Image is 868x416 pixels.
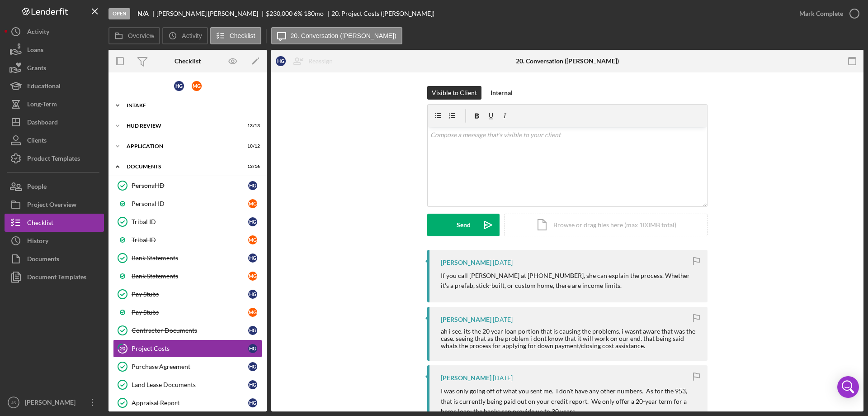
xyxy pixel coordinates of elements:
[248,380,257,389] div: H G
[132,291,248,298] div: Pay Stubs
[11,400,16,405] text: JS
[127,164,237,169] div: Documents
[27,113,58,134] div: Dashboard
[108,8,130,19] div: Open
[457,214,471,236] div: Send
[248,344,257,353] div: H G
[432,86,477,100] div: Visible to Client
[5,214,104,232] button: Checklist
[266,10,292,17] div: $230,000
[113,177,262,195] a: Personal IDHG
[23,393,81,414] div: [PERSON_NAME]
[248,235,257,244] div: M G
[331,10,434,17] div: 20. Project Costs ([PERSON_NAME])
[493,374,513,382] time: 2025-09-11 21:33
[5,196,104,214] button: Project Overview
[516,57,619,65] div: 20. Conversation ([PERSON_NAME])
[113,358,262,376] a: Purchase AgreementHG
[304,10,324,17] div: 180 mo
[113,321,262,339] a: Contractor DocumentsHG
[113,231,262,249] a: Tribal IDMG
[174,81,184,91] div: H G
[248,272,257,281] div: M G
[244,123,260,129] div: 13 / 13
[156,10,266,17] div: [PERSON_NAME] [PERSON_NAME]
[113,339,262,358] a: 20Project CostsHG
[248,326,257,335] div: H G
[127,123,237,129] div: HUD Review
[291,32,396,39] label: 20. Conversation ([PERSON_NAME])
[132,381,248,388] div: Land Lease Documents
[294,10,302,17] div: 6 %
[244,164,260,169] div: 13 / 16
[113,376,262,394] a: Land Lease DocumentsHG
[5,95,104,113] button: Long-Term
[5,268,104,286] a: Document Templates
[248,290,257,299] div: H G
[113,213,262,231] a: Tribal IDHG
[248,253,257,263] div: H G
[132,399,248,406] div: Appraisal Report
[248,308,257,317] div: M G
[5,393,104,411] button: JS[PERSON_NAME]
[132,345,248,352] div: Project Costs
[27,131,47,152] div: Clients
[120,345,126,351] tspan: 20
[132,182,248,189] div: Personal ID
[248,199,257,208] div: M G
[5,41,104,59] button: Loans
[427,86,481,100] button: Visible to Client
[210,27,261,44] button: Checklist
[27,149,80,170] div: Product Templates
[132,236,248,244] div: Tribal ID
[5,177,104,196] a: People
[491,86,513,100] div: Internal
[248,181,257,190] div: H G
[113,285,262,303] a: Pay StubsHG
[132,200,248,207] div: Personal ID
[441,328,698,349] div: ah i see. its the 20 year loan portion that is causing the problems. i wasnt aware that was the c...
[182,32,202,39] label: Activity
[790,5,863,23] button: Mark Complete
[427,214,500,236] button: Send
[248,217,257,226] div: H G
[248,362,257,371] div: H G
[128,32,154,39] label: Overview
[271,27,402,44] button: 20. Conversation ([PERSON_NAME])
[132,363,248,370] div: Purchase Agreement
[276,56,286,66] div: H G
[113,267,262,285] a: Bank StatementsMG
[5,232,104,250] button: History
[5,250,104,268] button: Documents
[441,316,491,323] div: [PERSON_NAME]
[837,376,859,398] div: Open Intercom Messenger
[486,86,517,100] button: Internal
[5,23,104,41] a: Activity
[5,59,104,77] a: Grants
[5,77,104,95] button: Educational
[113,249,262,267] a: Bank StatementsHG
[132,218,248,225] div: Tribal ID
[230,32,255,39] label: Checklist
[175,57,201,65] div: Checklist
[799,5,843,23] div: Mark Complete
[132,327,248,334] div: Contractor Documents
[441,259,491,266] div: [PERSON_NAME]
[113,195,262,213] a: Personal IDMG
[5,113,104,131] button: Dashboard
[192,81,202,91] div: M G
[5,149,104,167] button: Product Templates
[271,52,342,70] button: HGReassign
[5,131,104,149] button: Clients
[27,95,57,115] div: Long-Term
[27,268,86,288] div: Document Templates
[137,10,149,17] b: N/A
